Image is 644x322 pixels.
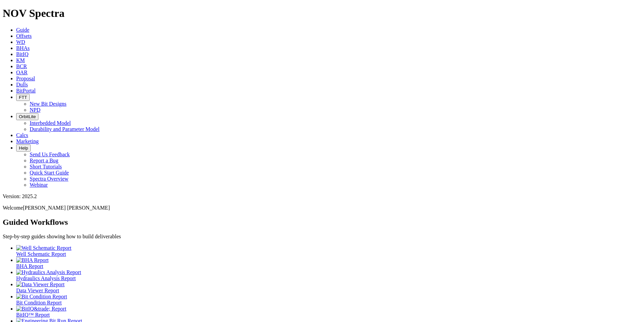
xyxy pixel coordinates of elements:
a: Proposal [16,76,35,81]
a: Durability and Parameter Model [30,126,100,132]
span: Well Schematic Report [16,251,66,257]
a: Offsets [16,33,32,39]
img: Bit Condition Report [16,294,67,300]
span: Hydraulics Analysis Report [16,275,76,281]
a: OAR [16,70,28,75]
span: OrbitLite [19,114,36,119]
a: Spectra Overview [30,176,68,182]
a: WD [16,39,25,45]
img: Data Viewer Report [16,281,65,288]
a: Calcs [16,132,28,138]
img: BHA Report [16,257,49,263]
a: BHA Report BHA Report [16,257,641,269]
a: New Bit Designs [30,101,66,107]
p: Welcome [3,205,641,211]
span: Data Viewer Report [16,288,59,293]
a: Short Tutorials [30,164,62,169]
a: Guide [16,27,29,33]
span: Bit Condition Report [16,300,62,305]
a: BCR [16,63,27,69]
a: Send Us Feedback [30,152,70,157]
img: Hydraulics Analysis Report [16,269,81,275]
button: FTT [16,94,30,101]
p: Step-by-step guides showing how to build deliverables [3,234,641,240]
span: FTT [19,95,27,100]
a: BitIQ [16,51,28,57]
img: BitIQ&trade; Report [16,306,66,312]
a: Bit Condition Report Bit Condition Report [16,294,641,305]
button: OrbitLite [16,113,38,120]
a: Well Schematic Report Well Schematic Report [16,245,641,257]
a: Marketing [16,138,39,144]
h2: Guided Workflows [3,218,641,227]
a: Report a Bug [30,158,58,163]
a: Interbedded Model [30,120,71,126]
a: BitIQ&trade; Report BitIQ™ Report [16,306,641,318]
a: Hydraulics Analysis Report Hydraulics Analysis Report [16,269,641,281]
a: KM [16,57,25,63]
span: BHA Report [16,263,43,269]
a: Data Viewer Report Data Viewer Report [16,281,641,293]
div: Version: 2025.2 [3,193,641,199]
h1: NOV Spectra [3,7,641,20]
img: Well Schematic Report [16,245,71,251]
a: NPD [30,107,40,113]
span: Help [19,145,28,151]
span: BitIQ™ Report [16,312,50,318]
a: BitPortal [16,88,36,93]
a: Dulls [16,82,28,87]
a: Webinar [30,182,48,188]
span: [PERSON_NAME] [PERSON_NAME] [23,205,110,211]
a: Quick Start Guide [30,170,69,176]
button: Help [16,144,31,152]
a: BHAs [16,45,30,51]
